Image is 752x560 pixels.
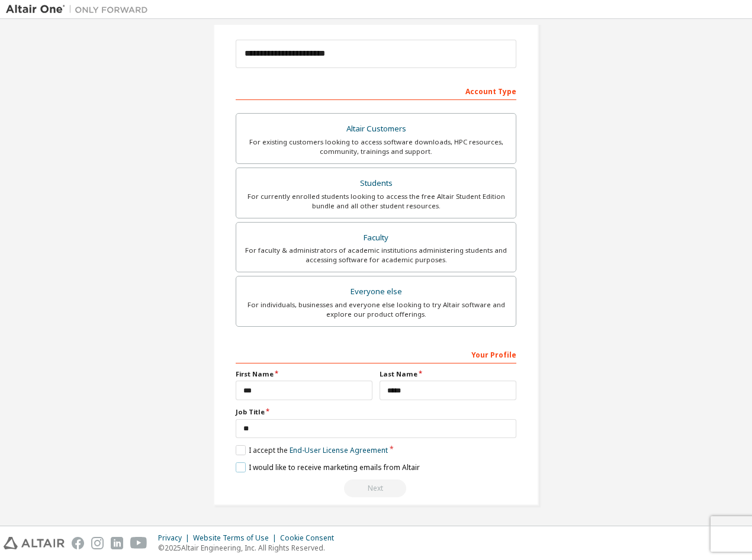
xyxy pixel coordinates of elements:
[236,479,516,497] div: Select your account type to continue
[193,533,280,543] div: Website Terms of Use
[243,300,509,319] div: For individuals, businesses and everyone else looking to try Altair software and explore our prod...
[243,284,509,300] div: Everyone else
[111,537,123,549] img: linkedin.svg
[236,369,372,379] label: First Name
[243,175,509,192] div: Students
[280,533,341,543] div: Cookie Consent
[158,543,341,553] p: © 2025 Altair Engineering, Inc. All Rights Reserved.
[290,445,388,455] a: End-User License Agreement
[243,230,509,246] div: Faculty
[130,537,147,549] img: youtube.svg
[72,537,84,549] img: facebook.svg
[243,121,509,137] div: Altair Customers
[4,537,65,549] img: altair_logo.svg
[243,137,509,156] div: For existing customers looking to access software downloads, HPC resources, community, trainings ...
[236,445,388,455] label: I accept the
[236,462,420,472] label: I would like to receive marketing emails from Altair
[158,533,193,543] div: Privacy
[236,345,516,363] div: Your Profile
[243,246,509,265] div: For faculty & administrators of academic institutions administering students and accessing softwa...
[380,369,516,379] label: Last Name
[243,192,509,211] div: For currently enrolled students looking to access the free Altair Student Edition bundle and all ...
[236,81,516,100] div: Account Type
[236,407,516,417] label: Job Title
[6,4,154,15] img: Altair One
[91,537,104,549] img: instagram.svg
